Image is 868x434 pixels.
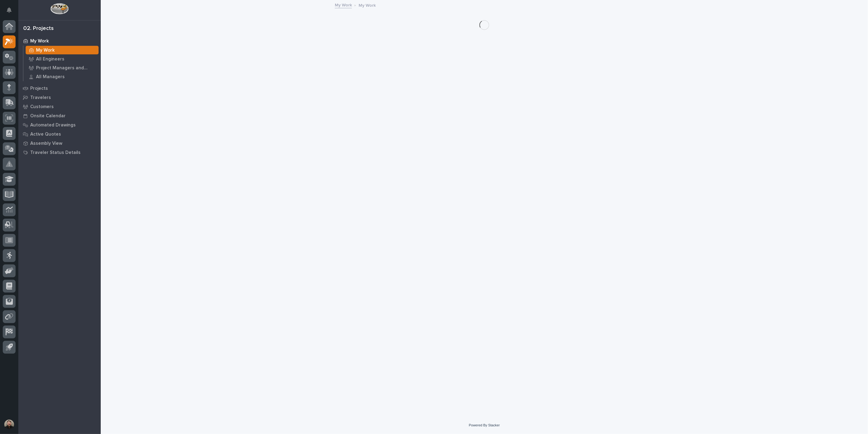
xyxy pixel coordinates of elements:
p: Travelers [30,95,51,100]
a: Automated Drawings [18,120,101,129]
p: Automated Drawings [30,122,76,128]
a: Active Quotes [18,129,101,139]
img: Workspace Logo [50,3,68,14]
a: Travelers [18,93,101,102]
p: Projects [30,86,48,91]
p: Active Quotes [30,132,61,137]
p: Project Managers and Engineers [36,65,96,71]
p: My Work [359,2,376,8]
a: My Work [335,1,352,8]
a: Powered By Stacker [469,423,500,427]
p: Assembly View [30,141,62,146]
p: Customers [30,104,54,110]
button: Notifications [3,4,16,16]
p: Traveler Status Details [30,150,81,155]
p: My Work [30,38,49,44]
a: Project Managers and Engineers [24,64,101,72]
p: All Managers [36,74,65,80]
button: users-avatar [3,418,16,431]
a: My Work [18,36,101,46]
p: My Work [36,48,55,53]
a: All Engineers [24,55,101,63]
div: Notifications [8,7,16,17]
a: Assembly View [18,139,101,148]
a: Customers [18,102,101,111]
p: Onsite Calendar [30,113,66,119]
a: Projects [18,84,101,93]
a: All Managers [24,72,101,81]
div: 02. Projects [23,25,54,32]
a: My Work [24,46,101,54]
a: Traveler Status Details [18,148,101,157]
a: Onsite Calendar [18,111,101,120]
p: All Engineers [36,57,64,62]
